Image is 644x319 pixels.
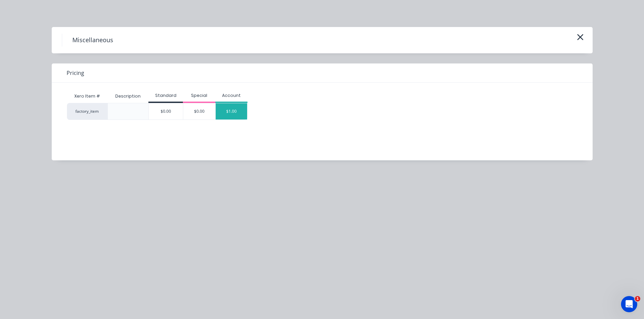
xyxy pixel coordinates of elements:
div: $0.00 [183,103,215,119]
div: Xero Item # [67,89,108,103]
h4: Miscellaneous [62,34,123,47]
span: Pricing [67,69,84,77]
iframe: Intercom live chat [621,296,637,312]
div: Account [215,92,248,99]
div: Standard [148,92,183,99]
span: 1 [635,296,640,301]
div: $1.00 [216,103,247,119]
div: factory_item [67,103,108,120]
div: Special [183,92,215,99]
div: $0.00 [149,103,183,119]
div: Description [110,88,146,105]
